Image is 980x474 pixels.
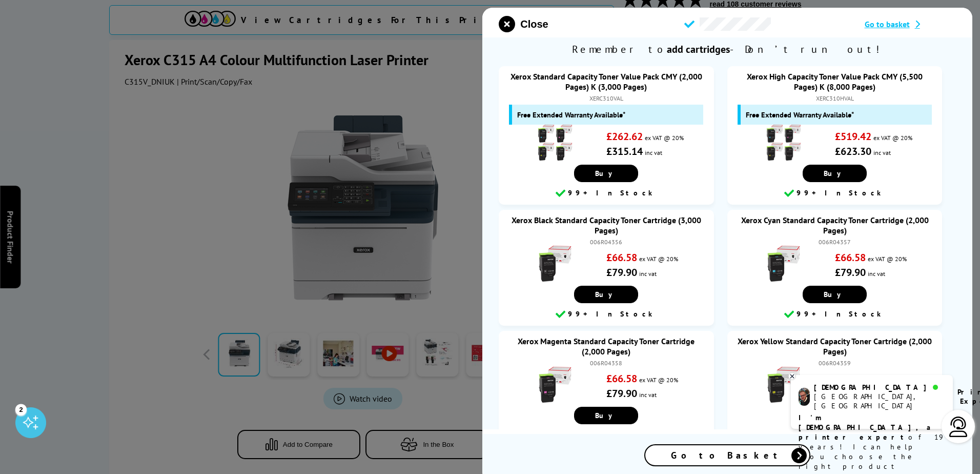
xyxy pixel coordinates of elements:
[595,290,617,299] span: Buy
[667,43,730,56] b: add cartridges
[606,145,643,158] strong: £315.14
[518,336,695,357] a: Xerox Magenta Standard Capacity Toner Cartridge (2,000 Pages)
[741,215,929,235] a: Xerox Cyan Standard Capacity Toner Cartridge (2,000 Pages)
[865,19,956,29] a: Go to basket
[639,270,657,278] span: inc vat
[747,71,923,92] a: Xerox High Capacity Toner Value Pack CMY (5,500 Pages) K (8,000 Pages)
[537,246,573,282] img: Xerox Black Standard Capacity Toner Cartridge (3,000 Pages)
[520,18,548,30] span: Close
[824,290,846,299] span: Buy
[509,238,703,246] div: 006R04356
[504,187,708,200] div: 99+ In Stock
[835,130,871,143] strong: £519.42
[537,367,573,403] img: Xerox Magenta Standard Capacity Toner Cartridge (2,000 Pages)
[499,16,548,32] button: close modal
[799,413,934,442] b: I'm [DEMOGRAPHIC_DATA], a printer expert
[738,336,932,357] a: Xerox Yellow Standard Capacity Toner Cartridge (2,000 Pages)
[595,411,617,420] span: Buy
[639,376,678,384] span: ex VAT @ 20%
[504,308,708,321] div: 99+ In Stock
[606,372,637,385] strong: £66.58
[814,392,945,410] div: [GEOGRAPHIC_DATA], [GEOGRAPHIC_DATA]
[509,94,703,102] div: XERC310VAL
[738,94,932,102] div: XERC310HVAL
[766,367,802,403] img: Xerox Yellow Standard Capacity Toner Cartridge (2,000 Pages)
[865,19,910,29] span: Go to basket
[873,134,912,142] span: ex VAT @ 20%
[595,169,617,178] span: Buy
[537,125,573,161] img: Xerox Standard Capacity Toner Value Pack CMY (2,000 Pages) K (3,000 Pages)
[645,134,684,142] span: ex VAT @ 20%
[15,404,27,415] div: 2
[738,238,932,246] div: 006R04357
[606,387,637,400] strong: £79.90
[799,388,810,406] img: chris-livechat.png
[606,251,637,264] strong: £66.58
[835,372,866,385] strong: £71.00
[868,255,907,263] span: ex VAT @ 20%
[732,187,937,200] div: 99+ In Stock
[509,359,703,367] div: 006R04358
[746,110,854,120] span: Free Extended Warranty Available*
[671,449,784,461] span: Go to Basket
[835,266,866,279] strong: £79.90
[835,145,871,158] strong: £623.30
[732,308,937,321] div: 99+ In Stock
[644,444,810,466] a: Go to Basket
[766,125,802,161] img: Xerox High Capacity Toner Value Pack CMY (5,500 Pages) K (8,000 Pages)
[824,169,846,178] span: Buy
[799,413,945,471] p: of 19 years! I can help you choose the right product
[606,130,643,143] strong: £262.62
[482,37,972,61] span: Remember to - Don’t run out!
[639,391,657,399] span: inc vat
[948,417,969,437] img: user-headset-light.svg
[766,246,802,282] img: Xerox Cyan Standard Capacity Toner Cartridge (2,000 Pages)
[868,270,885,278] span: inc vat
[606,266,637,279] strong: £79.90
[738,359,932,367] div: 006R04359
[645,149,662,156] span: inc vat
[835,251,866,264] strong: £66.58
[639,255,678,263] span: ex VAT @ 20%
[511,71,702,92] a: Xerox Standard Capacity Toner Value Pack CMY (2,000 Pages) K (3,000 Pages)
[814,383,945,392] div: [DEMOGRAPHIC_DATA]
[873,149,891,156] span: inc vat
[512,215,701,235] a: Xerox Black Standard Capacity Toner Cartridge (3,000 Pages)
[517,110,625,120] span: Free Extended Warranty Available*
